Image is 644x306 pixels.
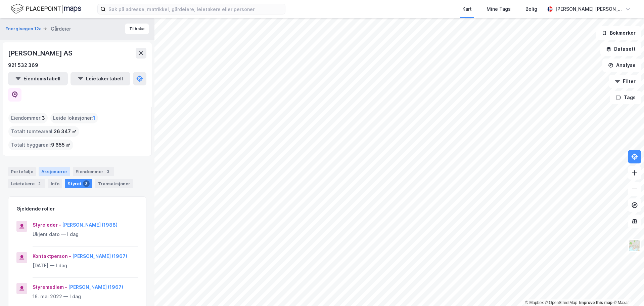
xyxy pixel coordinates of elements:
input: Søk på adresse, matrikkel, gårdeiere, leietakere eller personer [106,4,285,14]
button: Tilbake [125,24,149,34]
div: Leietakere [8,179,45,188]
div: Gårdeier [51,25,71,33]
div: Eiendommer [73,167,114,176]
div: Ukjent dato — I dag [33,230,138,238]
span: 3 [42,114,45,122]
button: Leietakertabell [71,72,130,85]
span: 1 [93,114,95,122]
button: Tags [610,91,641,104]
button: Energivegen 12a [5,26,43,32]
div: Gjeldende roller [16,205,55,213]
div: Aksjonærer [39,167,70,176]
div: Totalt tomteareal : [8,126,79,137]
div: Transaksjoner [95,179,133,188]
a: OpenStreetMap [545,300,578,305]
button: Eiendomstabell [8,72,68,85]
div: Portefølje [8,167,36,176]
div: [PERSON_NAME] AS [8,48,74,59]
div: 921 532 369 [8,61,38,69]
button: Filter [609,75,641,88]
div: 3 [83,180,90,187]
div: Kontrollprogram for chat [610,274,644,306]
div: Styret [65,179,92,188]
div: Eiendommer : [8,113,48,123]
div: [DATE] — I dag [33,262,138,270]
div: 2 [36,180,43,187]
span: 9 655 ㎡ [51,141,71,149]
iframe: Chat Widget [610,274,644,306]
span: 26 347 ㎡ [54,127,77,136]
a: Mapbox [525,300,544,305]
div: Kart [462,5,472,13]
div: 3 [105,168,111,175]
div: Bolig [525,5,537,13]
img: logo.f888ab2527a4732fd821a326f86c7f29.svg [11,3,81,15]
a: Improve this map [579,300,612,305]
button: Bokmerker [596,26,641,40]
button: Datasett [600,42,641,56]
div: Mine Tags [487,5,511,13]
div: Leide lokasjoner : [50,113,98,123]
img: Z [628,239,641,252]
div: Totalt byggareal : [8,140,73,150]
div: [PERSON_NAME] [PERSON_NAME] [555,5,623,13]
div: Info [48,179,62,188]
button: Analyse [602,59,641,72]
div: 16. mai 2022 — I dag [33,293,138,301]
